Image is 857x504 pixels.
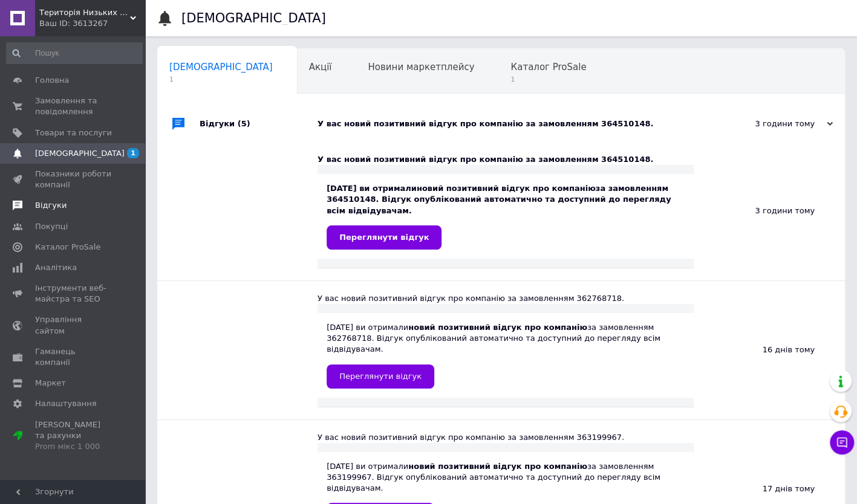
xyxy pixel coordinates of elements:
span: Каталог ProSale [510,62,586,73]
span: Інструменти веб-майстра та SEO [35,283,112,305]
span: Територія Низьких Цін [39,7,130,18]
span: Аналітика [35,262,77,273]
button: Чат з покупцем [830,430,854,454]
span: Каталог ProSale [35,242,100,253]
b: новий позитивний відгук про компанію [417,184,596,193]
span: Переглянути відгук [339,372,422,381]
span: [PERSON_NAME] та рахунки [35,419,112,453]
div: У вас новий позитивний відгук про компанію за замовленням 363199967. [318,432,694,443]
div: Prom мікс 1 000 [35,441,112,452]
div: У вас новий позитивний відгук про компанію за замовленням 362768718. [318,293,694,304]
span: Відгуки [35,200,67,211]
span: Головна [35,75,69,86]
span: Покупці [35,221,68,232]
b: новий позитивний відгук про компанію [408,462,587,471]
span: Управління сайтом [35,314,112,336]
span: Замовлення та повідомлення [35,95,112,117]
span: 1 [510,75,586,84]
div: У вас новий позитивний відгук про компанію за замовленням 364510148. [318,118,712,129]
div: Ваш ID: 3613267 [39,18,145,29]
span: [DEMOGRAPHIC_DATA] [169,62,273,73]
span: Товари та послуги [35,128,112,138]
span: (5) [238,119,250,128]
div: Відгуки [200,106,318,142]
div: 3 години тому [694,142,845,280]
div: 3 години тому [712,118,833,129]
span: Акції [309,62,332,73]
a: Переглянути відгук [327,225,442,250]
div: 16 днів тому [694,281,845,419]
b: новий позитивний відгук про компанію [408,323,587,332]
span: Маркет [35,378,66,389]
span: Переглянути відгук [339,233,429,242]
span: 1 [169,75,273,84]
span: Гаманець компанії [35,346,112,368]
span: 1 [127,148,139,158]
input: Пошук [6,42,143,64]
div: У вас новий позитивний відгук про компанію за замовленням 364510148. [318,154,694,165]
a: Переглянути відгук [327,364,434,389]
span: Новини маркетплейсу [368,62,474,73]
span: [DEMOGRAPHIC_DATA] [35,148,125,159]
div: [DATE] ви отримали за замовленням 364510148. Відгук опублікований автоматично та доступний до пер... [327,183,685,250]
h1: [DEMOGRAPHIC_DATA] [181,11,326,25]
span: Показники роботи компанії [35,169,112,190]
span: Налаштування [35,398,97,409]
div: [DATE] ви отримали за замовленням 362768718. Відгук опублікований автоматично та доступний до пер... [327,322,685,389]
